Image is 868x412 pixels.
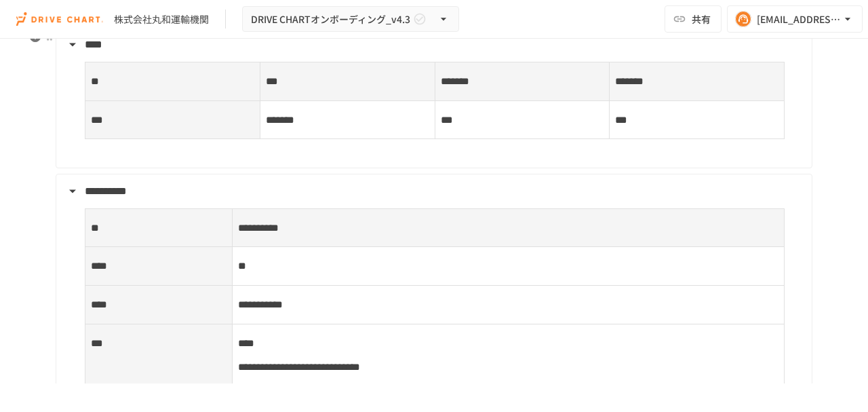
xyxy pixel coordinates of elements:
[665,5,722,33] button: 共有
[251,11,410,28] span: DRIVE CHARTオンボーディング_v4.3
[757,11,841,28] div: [EMAIL_ADDRESS][DOMAIN_NAME]
[242,6,459,33] button: DRIVE CHARTオンボーディング_v4.3
[727,5,863,33] button: [EMAIL_ADDRESS][DOMAIN_NAME]
[692,12,711,26] span: 共有
[16,8,103,30] img: i9VDDS9JuLRLX3JIUyK59LcYp6Y9cayLPHs4hOxMB9W
[114,12,209,26] div: 株式会社丸和運輸機関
